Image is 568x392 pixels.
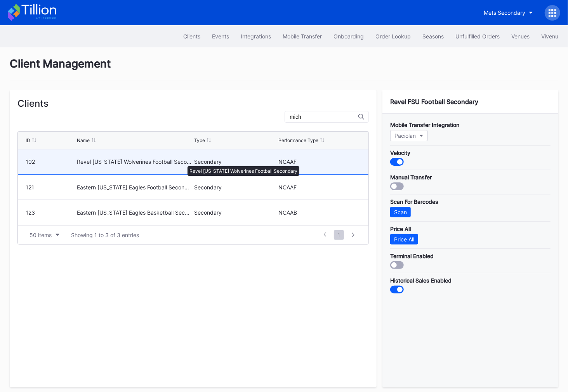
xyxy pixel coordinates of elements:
button: Mets Secondary [478,5,539,20]
div: Price All [394,236,414,243]
button: Events [206,29,235,43]
div: Order Lookup [375,33,411,40]
div: Integrations [241,33,271,40]
span: 1 [334,230,344,240]
button: Clients [177,29,206,43]
div: 102 [26,158,75,165]
div: Seasons [422,33,444,40]
button: Order Lookup [370,29,417,43]
div: Secondary [194,158,276,165]
div: Name [77,137,90,143]
div: Eastern [US_STATE] Eagles Football Secondary [77,184,192,191]
div: Revel FSU Football Secondary [390,98,551,106]
div: Type [194,137,205,143]
button: Vivenu [535,29,564,43]
div: Clients [183,33,200,40]
div: NCAAB [278,209,361,216]
div: Mobile Transfer Integration [390,121,551,128]
div: 123 [26,209,75,216]
div: Performance Type [278,137,318,143]
button: Mobile Transfer [277,29,328,43]
div: Scan [394,209,407,215]
div: Vivenu [541,33,558,40]
input: Client [290,114,358,120]
div: Clients [17,98,369,109]
div: 50 items [30,232,52,238]
div: Price All [390,225,551,232]
div: 121 [26,184,75,191]
div: NCAAF [278,158,361,165]
div: Terminal Enabled [390,253,551,259]
div: Venues [511,33,530,40]
button: Seasons [417,29,450,43]
div: Scan For Barcodes [390,198,551,205]
div: Velocity [390,149,551,156]
div: Historical Sales Enabled [390,277,551,284]
button: Price All [390,234,418,245]
div: Secondary [194,209,276,216]
button: Venues [505,29,535,43]
button: Scan [390,207,411,217]
div: ID [26,137,30,143]
button: Unfulfilled Orders [450,29,505,43]
div: Eastern [US_STATE] Eagles Basketball Secondary [77,209,192,216]
div: Showing 1 to 3 of 3 entries [71,232,139,238]
div: Manual Transfer [390,174,551,180]
div: Secondary [194,184,276,191]
div: Paciolan [394,132,416,139]
div: Onboarding [334,33,364,40]
button: Integrations [235,29,277,43]
div: Mobile Transfer [283,33,322,40]
div: Unfulfilled Orders [455,33,500,40]
div: Revel [US_STATE] Wolverines Football Secondary [77,158,192,165]
div: Events [212,33,229,40]
button: Paciolan [390,130,428,141]
div: NCAAF [278,184,361,191]
div: Client Management [10,57,558,80]
button: 50 items [26,230,63,240]
div: Mets Secondary [484,9,525,16]
button: Onboarding [328,29,370,43]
